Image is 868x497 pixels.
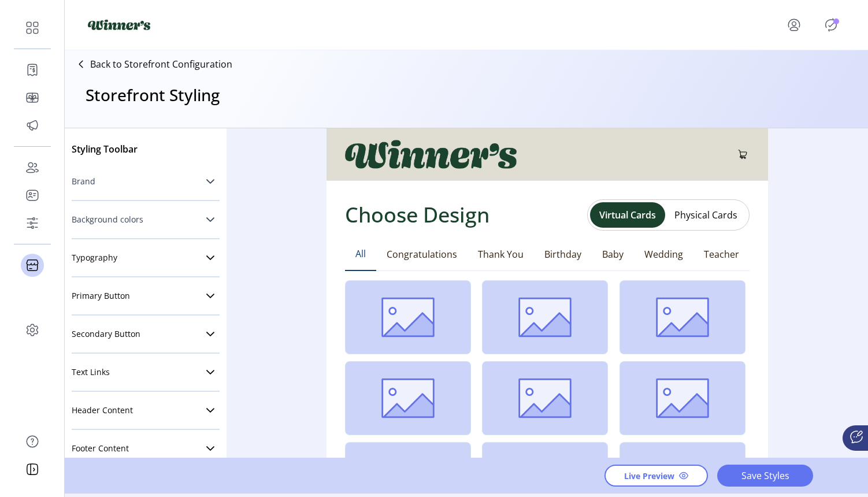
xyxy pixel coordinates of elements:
a: Typography [72,246,220,269]
button: Birthday [534,238,592,271]
h3: Storefront Styling [86,83,220,107]
button: Teacher [693,238,750,271]
button: Live Preview [604,465,708,487]
span: Live Preview [624,470,674,482]
span: Secondary Button [72,330,140,338]
a: Footer Content [72,437,220,460]
a: Brand [72,170,220,193]
span: Footer Content [72,444,129,453]
a: Header Content [72,399,220,422]
a: Text Links [72,361,220,384]
p: Back to Storefront Configuration [90,57,232,71]
h1: Choose Design [345,199,489,231]
a: Secondary Button [72,322,220,346]
a: Primary Button [72,284,220,307]
button: Virtual Cards [590,202,665,228]
button: Baby [592,238,634,271]
span: Text Links [72,368,110,376]
a: Background colors [72,208,220,231]
button: Congratulations [376,238,468,271]
button: Save Styles [717,465,813,487]
button: All [345,238,376,271]
span: Save Styles [732,469,798,483]
button: menu [771,11,822,39]
button: Physical Cards [665,206,747,224]
button: Thank You [468,238,534,271]
span: Header Content [72,406,133,414]
span: Primary Button [72,292,130,300]
img: logo [88,20,150,30]
button: Wedding [634,238,693,271]
button: Publisher Panel [822,16,840,34]
span: Background colors [72,216,143,224]
p: Styling Toolbar [72,142,220,156]
span: Typography [72,254,117,262]
span: Brand [72,177,95,186]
